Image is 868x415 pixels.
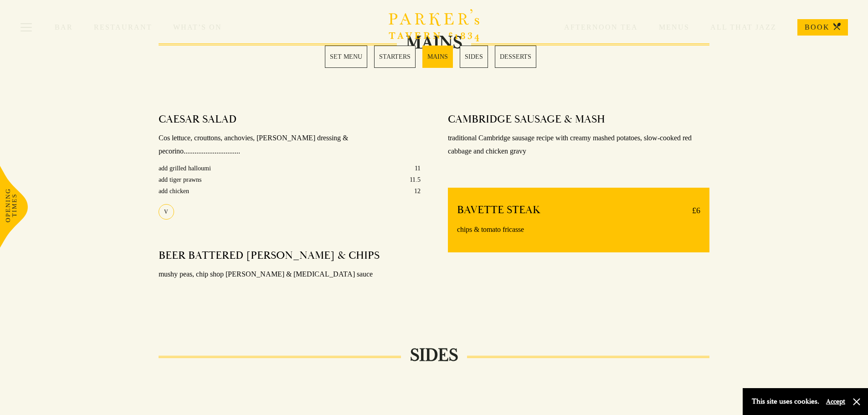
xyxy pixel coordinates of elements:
a: 3 / 5 [422,46,453,68]
p: £6 [683,203,700,218]
button: Accept [826,397,845,406]
a: 2 / 5 [374,46,416,68]
h4: BEER BATTERED [PERSON_NAME] & CHIPS [159,249,380,262]
a: 4 / 5 [460,46,488,68]
p: 11.5 [410,174,421,185]
a: 5 / 5 [495,46,536,68]
p: traditional Cambridge sausage recipe with creamy mashed potatoes, slow-cooked red cabbage and chi... [448,132,710,158]
p: Cos lettuce, crouttons, anchovies, [PERSON_NAME] dressing & pecorino............................... [159,132,421,158]
h4: BAVETTE STEAK [457,203,540,218]
p: 11 [415,163,421,174]
div: V [159,204,174,220]
p: add tiger prawns [159,174,201,185]
p: add grilled halloumi [159,163,211,174]
p: add chicken [159,185,189,197]
h4: CAMBRIDGE SAUSAGE & MASH [448,113,605,126]
p: mushy peas, chip shop [PERSON_NAME] & [MEDICAL_DATA] sauce [159,268,421,281]
h2: SIDES [401,344,467,366]
p: 12 [414,185,421,197]
p: This site uses cookies. [752,395,819,408]
p: chips & tomato fricasse [457,223,701,236]
button: Close and accept [852,397,861,406]
a: 1 / 5 [325,46,367,68]
h4: CAESAR SALAD [159,113,236,126]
